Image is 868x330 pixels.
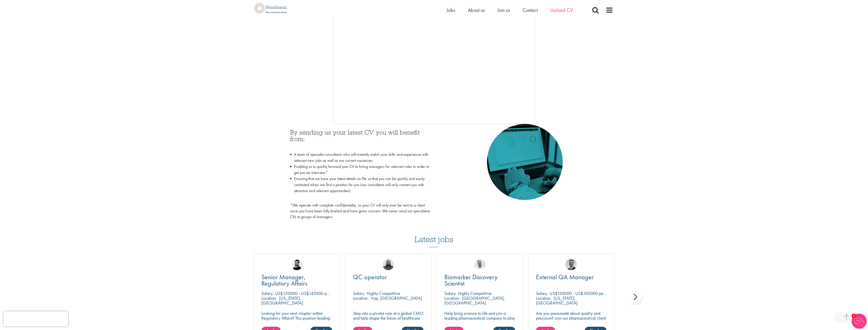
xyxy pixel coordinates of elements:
[353,311,424,325] p: Step into a pivotal role at a global CMO and help shape the future of healthcare manufacturing.
[852,314,856,318] span: 1
[536,274,607,280] a: External QA Manager
[565,259,577,270] img: Alex Bill
[367,290,400,296] p: Highly Competitive
[353,274,424,280] a: QC operator
[415,222,453,247] h3: Latest jobs
[261,295,303,306] p: [US_STATE], [GEOGRAPHIC_DATA]
[290,129,430,149] h3: By sending us your latest CV you will benefit from:
[468,7,485,13] a: About us
[290,164,430,176] li: Enabling us to quickly forward your CV to hiring managers for relevant roles in order to get you ...
[383,259,394,270] img: Ashley Bennett
[291,259,303,270] img: Nick Walker
[290,176,430,200] li: Ensuring that we have your latest details on file so that you can be quickly and easily contacted...
[444,290,456,296] span: Salary
[353,290,364,296] span: Salary
[536,273,594,281] span: External QA Manager
[523,7,538,13] a: Contact
[447,7,455,13] a: Jobs
[371,295,422,301] p: Visp, [GEOGRAPHIC_DATA]
[536,295,578,306] p: [US_STATE], [GEOGRAPHIC_DATA]
[627,289,642,304] div: next
[550,290,617,296] p: US$120000 - US$160000 per annum
[353,295,368,301] span: Location:
[444,295,460,301] span: Location:
[261,290,273,296] span: Salary
[852,314,867,329] img: Chatbot
[261,311,332,330] p: Looking for your next chapter within Regulatory Affairs? This position leading projects and worki...
[290,151,430,164] li: A team of specialist consultants who will instantly match your skills and experience with relevan...
[536,295,551,301] span: Location:
[536,311,607,330] p: Are you passionate about quality and precision? Join our pharmaceutical client and help ensure to...
[261,274,332,287] a: Senior Manager, Regulatory Affairs
[353,273,387,281] span: QC operator
[550,7,573,13] a: Upload CV
[261,273,307,288] span: Senior Manager, Regulatory Affairs
[261,295,277,301] span: Location:
[497,7,510,13] a: Join us
[290,202,430,220] p: *We operate with complete confidentiality, so your CV will only ever be sent to a client once you...
[536,290,547,296] span: Salary
[444,274,515,287] a: Biomarker Discovery Scientist
[474,259,485,270] img: Joshua Bye
[458,290,492,296] p: Highly Competitive
[444,295,505,306] p: [GEOGRAPHIC_DATA], [GEOGRAPHIC_DATA]
[444,273,498,288] span: Biomarker Discovery Scientist
[275,290,343,296] p: US$130000 - US$145000 per annum
[4,311,68,326] iframe: reCAPTCHA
